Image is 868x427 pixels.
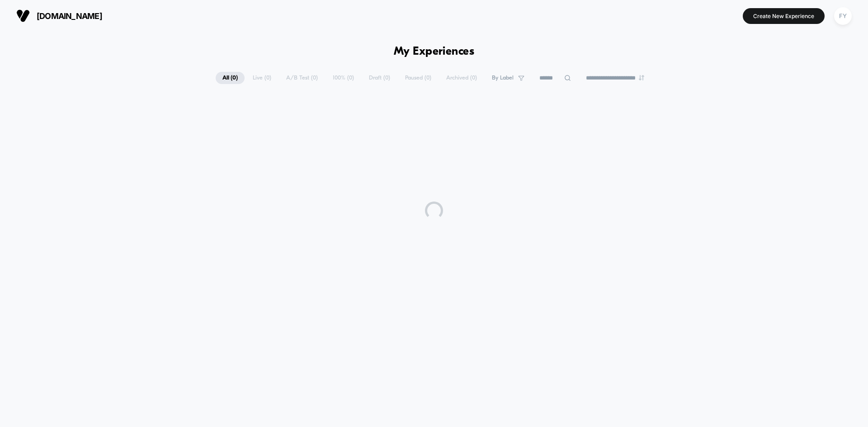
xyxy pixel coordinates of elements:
img: Visually logo [16,9,30,23]
img: end [639,75,644,80]
span: By Label [492,75,514,81]
button: [DOMAIN_NAME] [14,9,105,23]
button: FY [831,7,854,25]
span: [DOMAIN_NAME] [37,11,102,21]
span: All ( 0 ) [216,72,245,84]
h1: My Experiences [394,45,475,58]
div: FY [834,7,852,25]
button: Create New Experience [743,8,825,24]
